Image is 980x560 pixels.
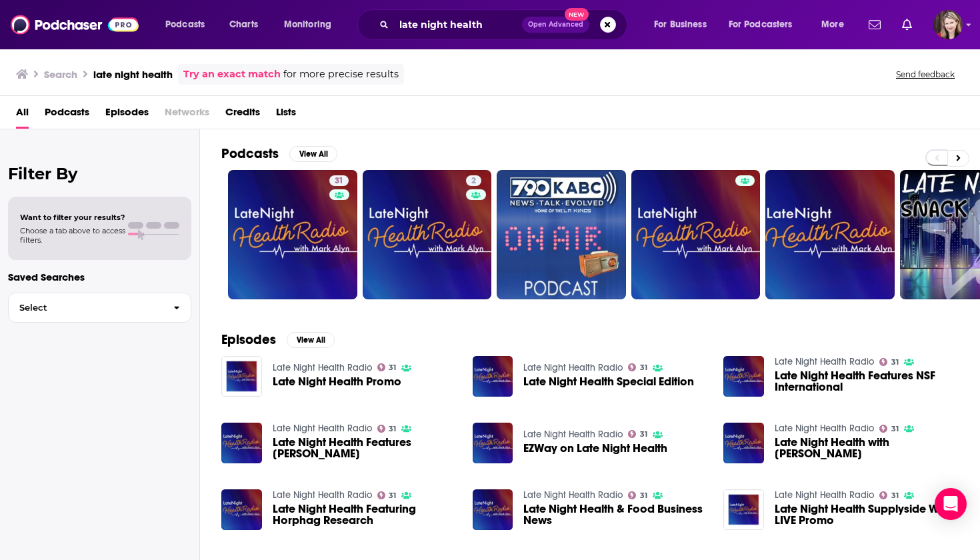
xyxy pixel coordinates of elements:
img: Late Night Health Features NSF International [723,356,764,397]
span: 31 [891,426,899,432]
a: Late Night Health Supplyside West LIVE Promo [775,503,959,526]
div: Search podcasts, credits, & more... [370,9,640,40]
span: 31 [335,175,343,188]
button: open menu [156,14,222,35]
span: Podcasts [45,101,89,129]
span: 31 [389,426,396,432]
a: Try an exact match [183,67,281,82]
button: Select [8,293,191,323]
span: More [821,15,844,34]
span: Select [9,303,163,312]
a: Late Night Health Radio [273,489,372,501]
img: Podchaser - Follow, Share and Rate Podcasts [11,12,139,37]
span: Want to filter your results? [20,213,125,222]
span: Choose a tab above to access filters. [20,226,125,245]
a: Late Night Health Featuring Horphag Research [273,503,457,526]
a: 31 [879,358,899,366]
h3: late night health [93,68,173,81]
a: Late Night Health Radio [273,362,372,373]
a: Late Night Health Radio [775,356,874,367]
button: View All [287,332,335,348]
button: open menu [812,14,861,35]
p: Saved Searches [8,271,191,283]
span: Late Night Health with [PERSON_NAME] [775,437,959,459]
img: Late Night Health Featuring Horphag Research [221,489,262,530]
div: Open Intercom Messenger [935,488,967,520]
h2: Filter By [8,164,191,183]
button: open menu [275,14,349,35]
a: Late Night Health Radio [523,429,623,440]
a: 31 [628,363,647,371]
a: All [16,101,29,129]
span: Podcasts [165,15,205,34]
a: 31 [377,425,397,433]
img: User Profile [933,10,963,39]
a: Late Night Health Special Edition [523,376,694,387]
img: Late Night Health Features T. Hasegawa [221,423,262,463]
a: Late Night Health with Mark Alyn [775,437,959,459]
img: Late Night Health Special Edition [473,356,513,397]
img: EZWay on Late Night Health [473,423,513,463]
a: Late Night Health Radio [523,362,623,373]
h2: Episodes [221,331,276,348]
a: Late Night Health Radio [775,423,874,434]
img: Late Night Health Promo [221,356,262,397]
a: 2 [466,175,481,186]
a: Credits [225,101,260,129]
span: Networks [165,101,209,129]
a: 31 [377,363,397,371]
a: Late Night Health & Food Business News [523,503,707,526]
img: Late Night Health with Mark Alyn [723,423,764,463]
a: 31 [879,425,899,433]
span: 31 [640,365,647,371]
button: Open AdvancedNew [522,17,589,33]
a: PodcastsView All [221,145,337,162]
span: 31 [640,431,647,437]
a: Late Night Health Radio [775,489,874,501]
h2: Podcasts [221,145,279,162]
button: Show profile menu [933,10,963,39]
span: For Podcasters [729,15,793,34]
a: Late Night Health Supplyside West LIVE Promo [723,489,764,530]
a: EZWay on Late Night Health [523,443,667,454]
span: 31 [891,493,899,499]
a: 31 [628,491,647,499]
button: open menu [645,14,723,35]
a: Charts [221,14,266,35]
a: Late Night Health Radio [273,423,372,434]
span: Open Advanced [528,21,583,28]
span: Monitoring [284,15,331,34]
span: for more precise results [283,67,399,82]
span: Lists [276,101,296,129]
span: 31 [891,359,899,365]
span: Late Night Health Features [PERSON_NAME] [273,437,457,459]
a: Late Night Health Features NSF International [775,370,959,393]
a: Show notifications dropdown [863,13,886,36]
a: Show notifications dropdown [897,13,917,36]
a: Late Night Health Promo [273,376,401,387]
a: 31 [377,491,397,499]
span: Charts [229,15,258,34]
img: Late Night Health & Food Business News [473,489,513,530]
input: Search podcasts, credits, & more... [394,14,522,35]
span: New [565,8,589,21]
span: 31 [389,493,396,499]
span: Logged in as galaxygirl [933,10,963,39]
a: Episodes [105,101,149,129]
a: EpisodesView All [221,331,335,348]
